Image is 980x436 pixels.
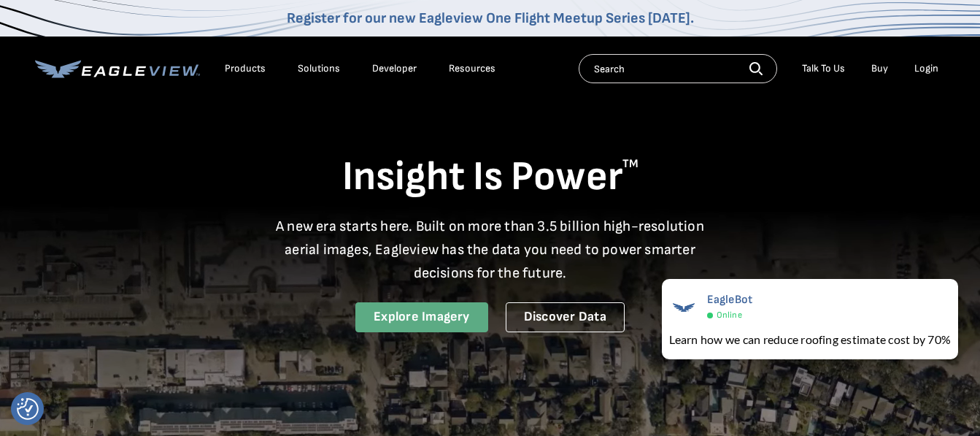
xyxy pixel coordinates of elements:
[914,62,938,75] div: Login
[287,9,694,27] a: Register for our new Eagleview One Flight Meetup Series [DATE].
[669,293,698,322] img: EagleBot
[579,54,777,83] input: Search
[707,293,753,307] span: EagleBot
[267,215,714,285] p: A new era starts here. Built on more than 3.5 billion high-resolution aerial images, Eagleview ha...
[35,152,946,203] h1: Insight Is Power
[871,62,888,75] a: Buy
[355,302,488,332] a: Explore Imagery
[298,62,340,75] div: Solutions
[622,157,638,171] sup: TM
[17,398,39,420] img: Revisit consent button
[717,310,742,321] span: Online
[372,62,417,75] a: Developer
[802,62,845,75] div: Talk To Us
[225,62,266,75] div: Products
[506,302,625,332] a: Discover Data
[669,331,951,348] div: Learn how we can reduce roofing estimate cost by 70%
[17,398,39,420] button: Consent Preferences
[449,62,495,75] div: Resources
